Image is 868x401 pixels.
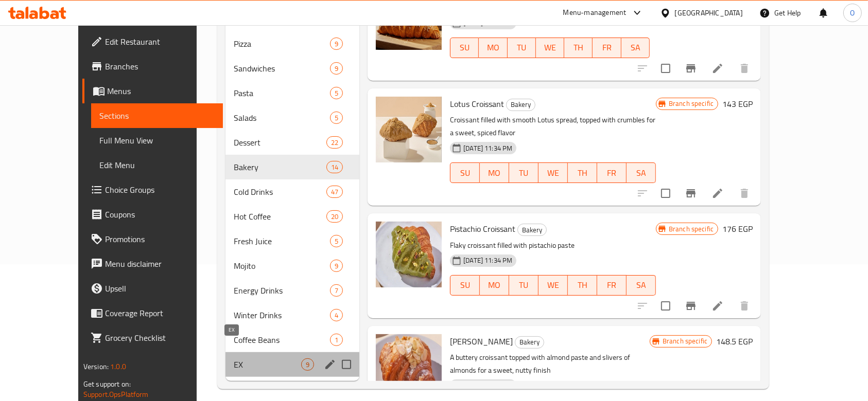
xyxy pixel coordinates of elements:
div: Bakery [506,99,535,111]
button: TU [509,275,539,296]
span: Promotions [105,233,215,245]
a: Promotions [82,227,223,251]
span: 20 [327,212,342,222]
span: Fresh Juice [234,235,330,247]
button: TU [509,162,539,183]
a: Coverage Report [82,301,223,325]
div: items [330,334,343,346]
button: TH [568,275,597,296]
span: MO [484,278,505,293]
span: Select to update [655,183,676,204]
div: Mojito9 [225,253,359,278]
button: SA [621,38,650,58]
span: Mojito [234,260,330,272]
button: SU [450,38,479,58]
span: SU [455,166,476,180]
div: Sandwiches [234,62,330,75]
div: Bakery [517,224,547,236]
div: Dessert22 [225,130,359,155]
span: Salads [234,112,330,124]
button: TH [568,162,597,183]
span: Edit Restaurant [105,35,215,48]
span: Branches [105,60,215,72]
div: Cold Drinks [234,186,326,198]
button: SU [450,162,480,183]
button: SA [627,275,656,296]
span: TH [572,278,593,293]
button: SA [627,162,656,183]
span: Branch specific [665,224,718,234]
span: Menus [107,85,215,97]
div: Menu-management [563,7,627,19]
span: Choice Groups [105,184,215,196]
button: Branch-specific-item [679,294,703,318]
p: Flaky croissant filled with pistachio paste [450,239,656,252]
span: Bakery [515,336,544,348]
img: Lotus Croissant [376,97,442,162]
button: MO [480,162,509,183]
span: Branch specific [665,99,718,108]
span: FR [601,278,622,293]
div: Energy Drinks7 [225,278,359,303]
span: 9 [331,64,342,74]
span: Menu disclaimer [105,258,215,270]
button: delete [732,181,757,206]
span: Hot Coffee [234,210,326,223]
a: Full Menu View [91,128,223,153]
a: Edit menu item [711,187,724,199]
span: Full Menu View [99,134,215,147]
span: Get support on: [83,377,131,391]
div: Hot Coffee20 [225,204,359,229]
span: 4 [331,311,342,320]
span: TU [513,166,534,180]
span: Upsell [105,282,215,295]
a: Choice Groups [82,177,223,202]
button: MO [480,275,509,296]
button: delete [732,294,757,318]
div: Coffee Beans1 [225,327,359,352]
span: 22 [327,138,342,148]
span: Select to update [655,295,676,317]
span: O [850,7,855,19]
span: 7 [331,286,342,296]
a: Coupons [82,202,223,227]
a: Grocery Checklist [82,325,223,350]
span: 9 [331,261,342,271]
span: TH [572,166,593,180]
div: items [330,260,343,272]
div: Bakery14 [225,155,359,179]
span: Select to update [655,58,676,79]
span: [DATE] 11:34 PM [459,256,516,265]
button: FR [597,162,627,183]
div: Pasta [234,87,330,99]
h6: 148.5 EGP [716,334,753,349]
div: items [330,38,343,50]
button: edit [322,357,338,372]
button: SU [450,275,480,296]
span: Branch specific [658,336,711,346]
span: Lotus Croissant [450,96,504,112]
span: EX [234,358,301,371]
button: Branch-specific-item [679,181,703,206]
span: Grocery Checklist [105,332,215,344]
span: Energy Drinks [234,284,330,297]
button: WE [536,38,564,58]
span: SU [455,278,476,293]
div: [GEOGRAPHIC_DATA] [675,7,743,19]
span: FR [601,166,622,180]
div: items [326,210,343,223]
span: WE [540,40,560,55]
div: items [330,284,343,297]
button: FR [593,38,621,58]
div: Fresh Juice5 [225,229,359,253]
a: Menu disclaimer [82,251,223,276]
span: 5 [331,236,342,246]
nav: Menu sections [225,27,359,381]
span: MO [484,166,505,180]
div: Cold Drinks47 [225,179,359,204]
a: Edit Menu [91,153,223,177]
button: TU [508,38,536,58]
h6: 143 EGP [722,97,753,111]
